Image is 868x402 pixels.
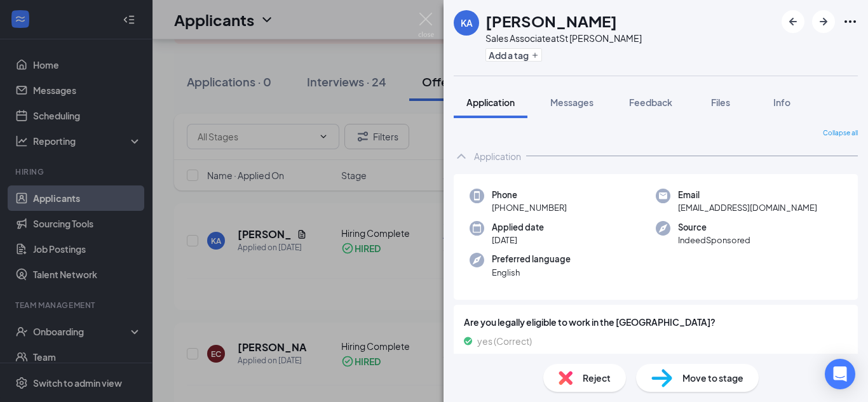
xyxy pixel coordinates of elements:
svg: Ellipses [843,14,858,29]
div: KA [461,17,473,29]
svg: ChevronUp [454,149,469,164]
h1: [PERSON_NAME] [485,10,617,32]
svg: Plus [531,51,539,59]
span: Feedback [629,97,672,108]
button: ArrowLeftNew [782,10,804,33]
span: Are you legally eligible to work in the [GEOGRAPHIC_DATA]? [464,315,848,329]
span: [EMAIL_ADDRESS][DOMAIN_NAME] [678,201,817,214]
span: Files [711,97,730,108]
span: Application [466,97,515,108]
span: IndeedSponsored [678,234,750,246]
span: yes (Correct) [477,334,532,348]
svg: ArrowLeftNew [785,14,801,29]
span: Email [678,189,817,201]
div: Application [474,150,521,163]
span: Move to stage [682,371,743,385]
svg: ArrowRight [816,14,831,29]
span: Collapse all [823,128,858,138]
span: Messages [550,97,593,108]
span: [DATE] [492,234,544,246]
span: Source [678,221,750,234]
button: PlusAdd a tag [485,48,542,62]
span: Info [773,97,790,108]
span: English [492,266,571,279]
span: Applied date [492,221,544,234]
div: Sales Associate at St [PERSON_NAME] [485,32,642,44]
span: [PHONE_NUMBER] [492,201,567,214]
span: no [477,353,488,367]
span: Preferred language [492,253,571,265]
span: Phone [492,189,567,201]
span: Reject [583,371,611,385]
button: ArrowRight [812,10,835,33]
div: Open Intercom Messenger [825,359,855,389]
